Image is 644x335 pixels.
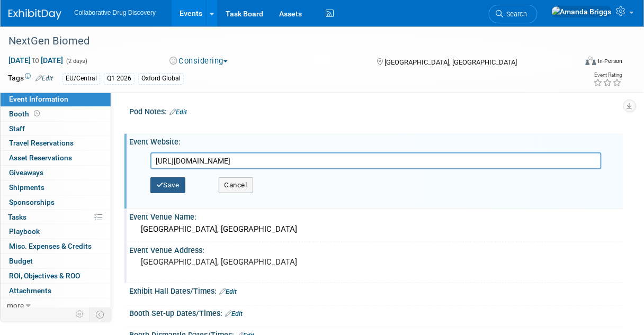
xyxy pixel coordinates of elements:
[9,124,25,133] span: Staff
[219,177,253,193] button: Cancel
[1,195,111,210] a: Sponsorships
[74,9,156,16] span: Collaborative Drug Discovery
[71,307,90,321] td: Personalize Event Tab Strip
[141,257,323,267] pre: [GEOGRAPHIC_DATA], [GEOGRAPHIC_DATA]
[9,242,92,250] span: Misc. Expenses & Credits
[1,166,111,180] a: Giveaways
[7,301,24,310] span: more
[503,10,527,18] span: Search
[8,56,64,65] span: [DATE] [DATE]
[1,239,111,253] a: Misc. Expenses & Credits
[9,257,33,265] span: Budget
[8,73,53,85] td: Tags
[8,9,61,20] img: ExhibitDay
[138,73,184,84] div: Oxford Global
[129,134,623,147] div: Event Website:
[169,108,187,116] a: Edit
[104,73,135,84] div: Q1 2026
[9,110,42,118] span: Booth
[219,288,237,295] a: Edit
[129,242,623,256] div: Event Venue Address:
[129,283,623,297] div: Exhibit Hall Dates/Times:
[166,56,232,67] button: Considering
[1,92,111,106] a: Event Information
[9,168,43,177] span: Giveaways
[9,183,44,192] span: Shipments
[489,5,538,23] a: Search
[1,298,111,313] a: more
[1,136,111,150] a: Travel Reservations
[1,284,111,298] a: Attachments
[225,310,243,318] a: Edit
[1,224,111,239] a: Playbook
[129,209,623,222] div: Event Venue Name:
[9,153,72,162] span: Asset Reservations
[129,305,623,319] div: Booth Set-up Dates/Times:
[9,95,68,103] span: Event Information
[586,57,596,65] img: Format-Inperson.png
[32,110,42,117] span: Booth not reserved yet
[90,307,111,321] td: Toggle Event Tabs
[5,32,570,51] div: NextGen Biomed
[8,213,26,221] span: Tasks
[9,139,74,147] span: Travel Reservations
[1,122,111,136] a: Staff
[385,58,517,66] span: [GEOGRAPHIC_DATA], [GEOGRAPHIC_DATA]
[9,227,40,236] span: Playbook
[150,152,602,169] input: Enter URL
[1,151,111,165] a: Asset Reservations
[9,271,80,280] span: ROI, Objectives & ROO
[129,104,623,117] div: Pod Notes:
[594,73,622,78] div: Event Rating
[62,73,100,84] div: EU/Central
[1,180,111,195] a: Shipments
[598,57,623,65] div: In-Person
[534,55,623,71] div: Event Format
[1,269,111,283] a: ROI, Objectives & ROO
[9,198,55,206] span: Sponsorships
[9,286,51,295] span: Attachments
[150,177,185,193] button: Save
[35,75,53,82] a: Edit
[1,107,111,121] a: Booth
[1,254,111,268] a: Budget
[31,56,41,65] span: to
[1,210,111,224] a: Tasks
[65,58,87,65] span: (2 days)
[551,6,612,17] img: Amanda Briggs
[137,221,615,238] div: [GEOGRAPHIC_DATA], [GEOGRAPHIC_DATA]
